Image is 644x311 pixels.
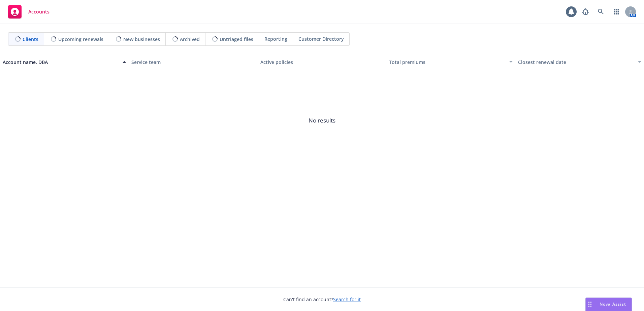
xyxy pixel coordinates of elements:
div: Service team [131,59,255,66]
button: Service team [129,54,257,70]
a: Switch app [610,5,623,19]
span: Archived [180,36,200,43]
div: Drag to move [586,298,594,311]
button: Total premiums [386,54,515,70]
button: Closest renewal date [515,54,644,70]
a: Search [594,5,608,19]
span: Clients [23,36,38,43]
span: Untriaged files [220,36,253,43]
a: Accounts [5,2,52,21]
a: Search for it [333,296,361,303]
span: Nova Assist [600,301,626,307]
div: Total premiums [389,59,505,66]
span: Customer Directory [298,35,344,42]
span: Reporting [264,35,287,42]
a: Report a Bug [579,5,592,19]
div: Closest renewal date [518,59,634,66]
span: New businesses [123,36,160,43]
span: Upcoming renewals [58,36,103,43]
span: Accounts [28,9,50,14]
button: Nova Assist [585,298,632,311]
span: Can't find an account? [283,296,361,303]
div: Active policies [260,59,384,66]
button: Active policies [258,54,386,70]
div: Account name, DBA [3,59,119,66]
